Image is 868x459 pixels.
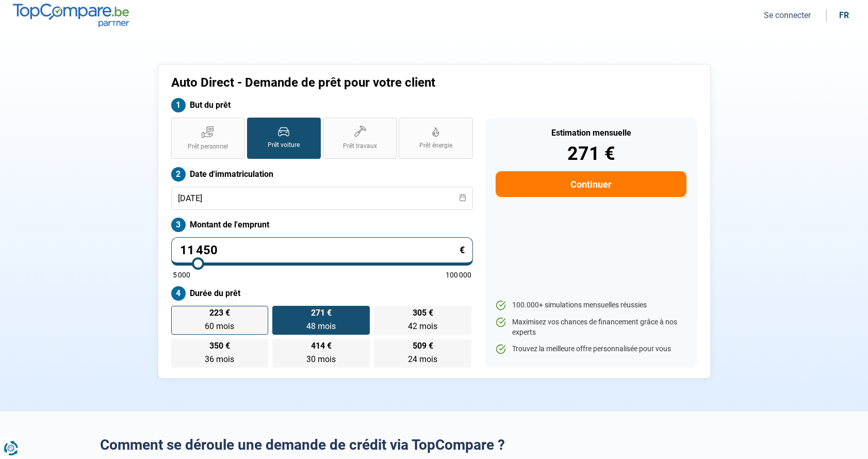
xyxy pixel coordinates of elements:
label: Durée du prêt [171,286,473,301]
span: 509 € [413,342,433,350]
span: 223 € [209,309,230,317]
span: 305 € [413,309,433,317]
button: Continuer [496,171,686,197]
span: Prêt énergie [419,141,452,150]
button: Se connecter [761,10,814,21]
span: 271 € [311,309,332,317]
span: 5 000 [173,271,190,278]
div: 271 € [496,144,686,163]
h2: Comment se déroule une demande de crédit via TopCompare ? [100,436,768,454]
span: Prêt travaux [343,142,377,151]
span: 350 € [209,342,230,350]
span: 100 000 [446,271,471,278]
span: 414 € [311,342,332,350]
h1: Auto Direct - Demande de prêt pour votre client [171,75,563,90]
li: Maximisez vos chances de financement grâce à nos experts [496,317,686,337]
span: 30 mois [306,354,336,364]
span: € [460,245,465,255]
span: 48 mois [306,321,336,331]
span: 24 mois [408,354,437,364]
span: Prêt voiture [268,141,300,150]
li: 100.000+ simulations mensuelles réussies [496,300,686,310]
span: 36 mois [205,354,234,364]
input: jj/mm/aaaa [171,187,473,210]
span: 60 mois [205,321,234,331]
li: Trouvez la meilleure offre personnalisée pour vous [496,344,686,354]
label: Date d'immatriculation [171,167,473,182]
img: TopCompare.be [13,4,129,27]
label: Montant de l'emprunt [171,218,473,232]
div: Estimation mensuelle [496,129,686,137]
div: fr [839,10,849,20]
span: Prêt personnel [188,142,228,151]
span: 42 mois [408,321,437,331]
label: But du prêt [171,98,473,112]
